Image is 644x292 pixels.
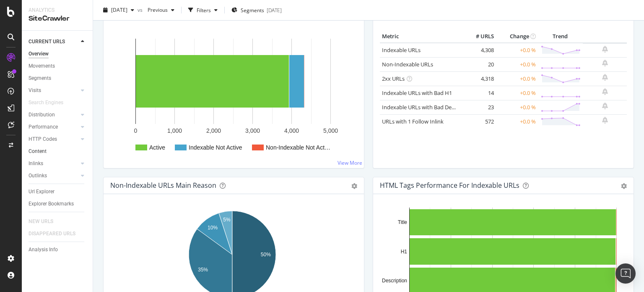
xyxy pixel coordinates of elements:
[223,217,231,223] text: 5%
[382,46,421,54] a: Indexable URLs
[29,110,55,119] div: Distribution
[266,144,330,151] text: Non-Indexable Not Act…
[100,3,138,17] button: [DATE]
[615,263,636,284] div: Open Intercom Messenger
[29,245,58,254] div: Analysis Info
[462,57,496,71] td: 20
[602,103,608,109] div: bell-plus
[29,37,65,46] div: CURRENT URLS
[110,181,216,189] div: Non-Indexable URLs Main Reason
[144,3,178,17] button: Previous
[496,114,538,129] td: +0.0 %
[29,86,41,95] div: Visits
[462,114,496,129] td: 572
[496,71,538,86] td: +0.0 %
[29,171,47,180] div: Outlinks
[241,6,264,13] span: Segments
[29,74,87,83] a: Segments
[602,74,608,81] div: bell-plus
[602,60,608,66] div: bell-plus
[29,159,78,168] a: Inlinks
[382,278,407,284] text: Description
[284,127,299,134] text: 4,000
[462,86,496,100] td: 14
[208,225,218,231] text: 10%
[29,50,87,58] a: Overview
[398,219,408,225] text: Title
[29,147,87,156] a: Content
[206,127,221,134] text: 2,000
[382,89,452,97] a: Indexable URLs with Bad H1
[538,30,583,43] th: Trend
[29,62,87,71] a: Movements
[29,98,72,107] a: Search Engines
[167,127,182,134] text: 1,000
[29,14,86,24] div: SiteCrawler
[29,187,55,196] div: Url Explorer
[29,7,86,14] div: Analytics
[462,30,496,43] th: # URLS
[323,127,338,134] text: 5,000
[621,183,627,189] div: gear
[401,249,408,255] text: H1
[29,123,58,132] div: Performance
[245,127,260,134] text: 3,000
[29,159,43,168] div: Inlinks
[496,30,538,43] th: Change
[267,6,282,13] div: [DATE]
[462,71,496,86] td: 4,318
[382,118,444,125] a: URLs with 1 Follow Inlink
[29,123,78,132] a: Performance
[380,30,462,43] th: Metric
[197,6,211,13] div: Filters
[462,100,496,114] td: 23
[496,100,538,114] td: +0.0 %
[29,37,78,46] a: CURRENT URLS
[29,74,51,83] div: Segments
[602,117,608,124] div: bell-plus
[496,43,538,58] td: +0.0 %
[29,217,62,226] a: NEW URLS
[29,171,78,180] a: Outlinks
[134,127,138,134] text: 0
[380,181,519,189] div: HTML Tags Performance for Indexable URLs
[382,75,405,82] a: 2xx URLs
[29,135,57,144] div: HTTP Codes
[351,183,357,189] div: gear
[462,43,496,58] td: 4,308
[29,62,55,71] div: Movements
[29,245,87,254] a: Analysis Info
[29,229,84,238] a: DISAPPEARED URLS
[29,98,63,107] div: Search Engines
[29,135,78,144] a: HTTP Codes
[602,88,608,95] div: bell-plus
[261,252,271,258] text: 50%
[149,144,165,151] text: Active
[382,103,473,111] a: Indexable URLs with Bad Description
[29,86,78,95] a: Visits
[29,200,74,208] div: Explorer Bookmarks
[29,147,47,156] div: Content
[29,200,87,208] a: Explorer Bookmarks
[29,217,53,226] div: NEW URLS
[602,46,608,53] div: bell-plus
[110,30,354,161] svg: A chart.
[111,6,127,13] span: 2025 Sep. 18th
[228,3,285,17] button: Segments[DATE]
[496,57,538,71] td: +0.0 %
[382,61,433,68] a: Non-Indexable URLs
[29,110,78,119] a: Distribution
[189,144,242,151] text: Indexable Not Active
[29,50,49,58] div: Overview
[29,229,75,238] div: DISAPPEARED URLS
[138,6,144,13] span: vs
[185,3,221,17] button: Filters
[144,6,168,13] span: Previous
[198,267,208,273] text: 35%
[496,86,538,100] td: +0.0 %
[338,159,362,166] a: View More
[29,187,87,196] a: Url Explorer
